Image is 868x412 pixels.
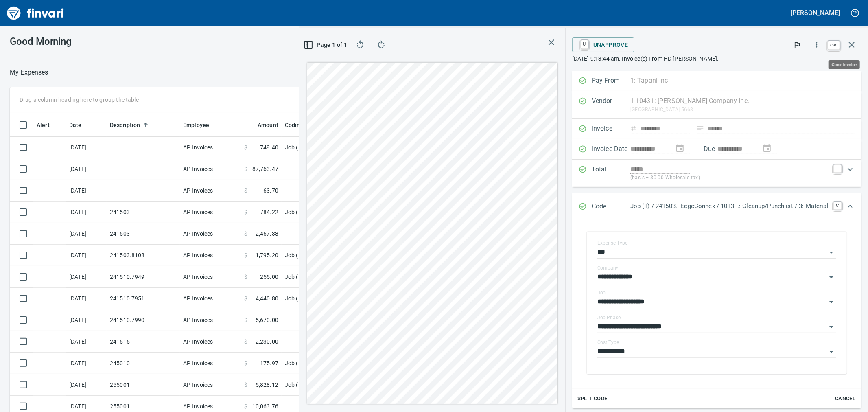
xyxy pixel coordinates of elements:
span: Coding [285,120,314,130]
td: AP Invoices [180,309,241,331]
a: U [581,40,588,49]
div: Expand [572,193,861,220]
td: AP Invoices [180,223,241,245]
span: Cancel [834,394,856,403]
p: Total [592,164,630,182]
p: (basis + $0.00 Wholesale tax) [630,174,829,182]
div: Expand [572,160,861,187]
td: Job (1) / 255001.: [GEOGRAPHIC_DATA] Phases 1&2 / 14. . 52: NON-POT ADDED WORK DUE TO SEQUENCING [282,374,485,396]
span: Page 1 of 1 [309,40,343,50]
span: $ [244,143,247,151]
a: C [833,202,842,210]
span: $ [244,186,247,195]
button: Open [826,247,837,258]
button: Page 1 of 1 [306,37,347,52]
label: Job Phase [597,315,621,320]
label: Expense Type [597,241,627,245]
p: Job (1) / 241503.: EdgeConnex / 1013. .: Cleanup/Punchlist / 3: Material [630,202,829,211]
span: Employee [183,120,220,130]
td: AP Invoices [180,180,241,202]
span: Split Code [577,394,608,403]
button: Split Code [575,392,610,405]
td: AP Invoices [180,288,241,309]
td: Job (1) / 241510.: Edge - POR03 - Onsite Electric / 7510. 08.: Trench Exc for Electrical / 5: Other [282,288,485,309]
button: More [808,36,826,54]
label: Company [597,265,619,270]
td: 241503.8108 [107,245,180,266]
p: [DATE] 9:13:44 am. Invoice(s) From HD [PERSON_NAME]. [572,55,861,63]
td: Job (1) / 241510.: Edge - POR03 - Onsite Electric / 7510. 08.: Trench Exc for Electrical / 5: Other [282,266,485,288]
span: 87,763.47 [252,165,278,173]
span: $ [244,230,247,238]
td: AP Invoices [180,266,241,288]
td: AP Invoices [180,374,241,396]
span: 5,670.00 [256,316,278,324]
div: Expand [572,220,861,408]
td: [DATE] [66,288,107,309]
td: 241510.7949 [107,266,180,288]
td: [DATE] [66,137,107,158]
span: $ [244,381,247,389]
span: Date [69,120,92,130]
span: Employee [183,120,209,130]
span: 784.22 [260,208,278,216]
button: Cancel [832,392,858,405]
span: $ [244,402,247,410]
img: Finvari [5,3,66,23]
span: Amount [258,120,278,130]
button: [PERSON_NAME] [789,7,842,19]
h3: Good Morning [10,36,212,47]
span: 63.70 [263,186,278,195]
button: Open [826,346,837,357]
p: My Expenses [10,68,48,77]
p: Drag a column heading here to group the table [20,96,139,104]
span: 1,795.20 [256,251,278,259]
button: Open [826,321,837,333]
span: 255.00 [260,273,278,281]
span: 4,440.80 [256,294,278,302]
span: 175.97 [260,359,278,367]
td: [DATE] [66,331,107,353]
h5: [PERSON_NAME] [791,9,840,17]
td: 255001 [107,374,180,396]
td: AP Invoices [180,137,241,158]
span: 10,063.76 [252,402,278,410]
td: AP Invoices [180,353,241,374]
td: 241510.7951 [107,288,180,309]
span: Alert [37,120,50,130]
span: $ [244,208,247,216]
td: [DATE] [66,353,107,374]
span: Description [110,120,151,130]
p: Code [592,202,630,212]
label: Cost Type [597,340,619,345]
span: $ [244,165,247,173]
td: AP Invoices [180,245,241,266]
td: [DATE] [66,223,107,245]
span: 2,230.00 [256,337,278,346]
label: Job [597,290,606,295]
span: $ [244,273,247,281]
span: Unapprove [579,38,628,52]
button: Open [826,296,837,308]
nav: breadcrumb [10,68,48,77]
button: Open [826,272,837,283]
span: Date [69,120,82,130]
td: 241515 [107,331,180,353]
a: T [833,164,842,173]
span: $ [244,337,247,346]
td: [DATE] [66,202,107,223]
span: Description [110,120,140,130]
button: UUnapprove [572,37,635,52]
span: $ [244,316,247,324]
td: [DATE] [66,266,107,288]
span: $ [244,359,247,367]
span: 749.40 [260,143,278,151]
td: [DATE] [66,374,107,396]
td: [DATE] [66,158,107,180]
span: Coding [285,120,304,130]
td: 245010 [107,353,180,374]
span: $ [244,251,247,259]
td: Job (1) / 241503.: EdgeConnex / 1170. .: IR Telescopic Forklift 10K / 5: Other [282,245,485,266]
td: 241503 [107,223,180,245]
